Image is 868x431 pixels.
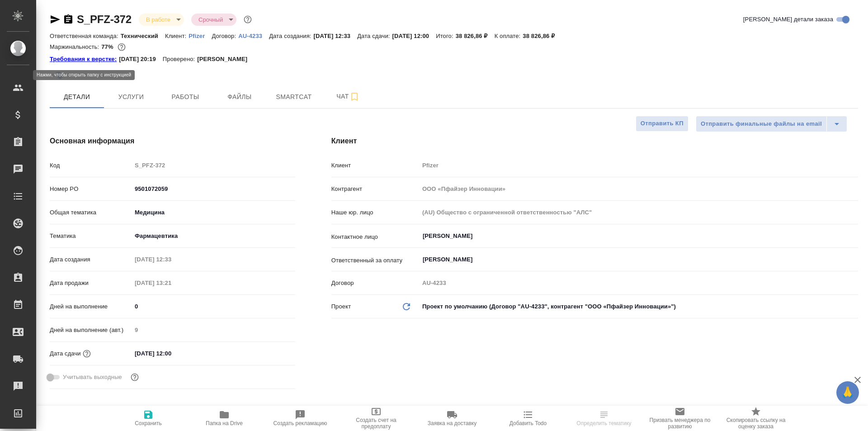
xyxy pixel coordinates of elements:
button: Добавить Todo [490,406,566,431]
p: Дата сдачи: [357,33,392,39]
input: Пустое поле [132,159,295,172]
button: Добавить тэг [50,66,70,85]
button: Отправить финальные файлы на email [696,116,827,132]
span: Работы [164,91,207,103]
p: Итого: [436,33,455,39]
p: Дней на выполнение [50,302,132,311]
p: 38 826,86 ₽ [456,33,495,39]
p: [PERSON_NAME] [197,55,254,64]
p: [DATE] 20:19 [119,55,163,64]
p: Дата сдачи [50,349,81,358]
p: Дата продажи [50,279,132,288]
button: Доп статусы указывают на важность/срочность заказа [242,14,254,25]
span: Создать счет на предоплату [344,417,409,430]
span: 🙏 [840,383,855,402]
span: Отправить финальные файлы на email [701,119,822,129]
a: Требования к верстке: [50,55,119,64]
p: Договор [331,279,419,288]
button: Если добавить услуги и заполнить их объемом, то дата рассчитается автоматически [81,348,93,360]
button: Заявка на доставку [414,406,490,431]
div: В работе [139,14,184,26]
span: Услуги [109,91,153,103]
p: [DATE] 12:33 [314,33,358,39]
input: ✎ Введи что-нибудь [132,182,295,195]
span: Учитывать выходные [63,373,122,382]
span: Заявка на доставку [428,420,476,426]
h4: Клиент [331,136,858,147]
p: Код [50,161,132,170]
button: Папка на Drive [186,406,262,431]
input: Пустое поле [132,323,295,336]
span: Создать рекламацию [274,420,327,426]
span: Папка на Drive [206,420,243,426]
span: Файлы [218,91,261,103]
button: Отправить КП [636,116,689,132]
svg: Подписаться [349,91,360,102]
p: Дата создания: [269,33,313,39]
p: Ответственный за оплату [331,256,419,265]
p: 77% [101,43,115,50]
span: Детали [55,91,99,103]
span: Чат [326,91,370,102]
input: Пустое поле [419,159,858,172]
p: Клиент [331,161,419,170]
p: Ответственная команда: [50,33,121,39]
span: Сохранить [135,420,162,426]
p: AU-4233 [238,33,269,39]
button: Определить тематику [566,406,642,431]
span: Smartcat [272,91,316,103]
p: Технический [121,33,165,39]
input: Пустое поле [132,253,211,266]
button: Выбери, если сб и вс нужно считать рабочими днями для выполнения заказа. [129,371,141,383]
div: В работе [191,14,236,26]
button: Сохранить [110,406,186,431]
p: Контактное лицо [331,232,419,242]
p: К оплате: [495,33,523,39]
input: ✎ Введи что-нибудь [132,300,295,313]
h4: Основная информация [50,136,295,147]
input: Пустое поле [419,276,858,289]
button: Создать счет на предоплату [338,406,414,431]
span: [PERSON_NAME] детали заказа [743,15,833,24]
p: Дата создания [50,255,132,264]
button: Open [853,235,855,237]
input: Пустое поле [419,182,858,195]
div: split button [696,116,847,132]
button: Скопировать ссылку [63,14,74,25]
button: В работе [143,16,173,24]
p: Наше юр. лицо [331,208,419,217]
p: Номер PO [50,185,132,194]
button: Скопировать ссылку на оценку заказа [718,406,794,431]
button: Срочный [196,16,226,24]
button: Создать рекламацию [262,406,338,431]
span: Отправить КП [641,118,684,129]
p: [DATE] 12:00 [392,33,436,39]
button: Скопировать ссылку для ЯМессенджера [50,14,61,25]
div: Фармацевтика [132,228,295,244]
p: Контрагент [331,185,419,194]
p: Клиент: [165,33,189,39]
span: Определить тематику [576,420,631,426]
span: Скопировать ссылку на оценку заказа [723,417,788,430]
p: Общая тематика [50,208,132,217]
div: Проект по умолчанию (Договор "AU-4233", контрагент "ООО «Пфайзер Инновации»") [419,299,858,314]
button: Призвать менеджера по развитию [642,406,718,431]
a: S_PFZ-372 [77,13,132,25]
p: Дней на выполнение (авт.) [50,326,132,335]
p: Тематика [50,232,132,241]
input: ✎ Введи что-нибудь [132,347,211,360]
input: Пустое поле [132,276,211,289]
p: Маржинальность: [50,43,101,50]
a: AU-4233 [238,32,269,39]
input: Пустое поле [419,206,858,219]
p: Проверено: [163,55,198,64]
button: 🙏 [836,381,859,404]
span: Призвать менеджера по развитию [647,417,712,430]
button: Open [853,259,855,260]
div: Медицина [132,205,295,220]
p: Договор: [212,33,238,39]
p: Проект [331,302,351,311]
a: Pfizer [189,32,212,39]
p: 38 826,86 ₽ [523,33,561,39]
p: Pfizer [189,33,212,39]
